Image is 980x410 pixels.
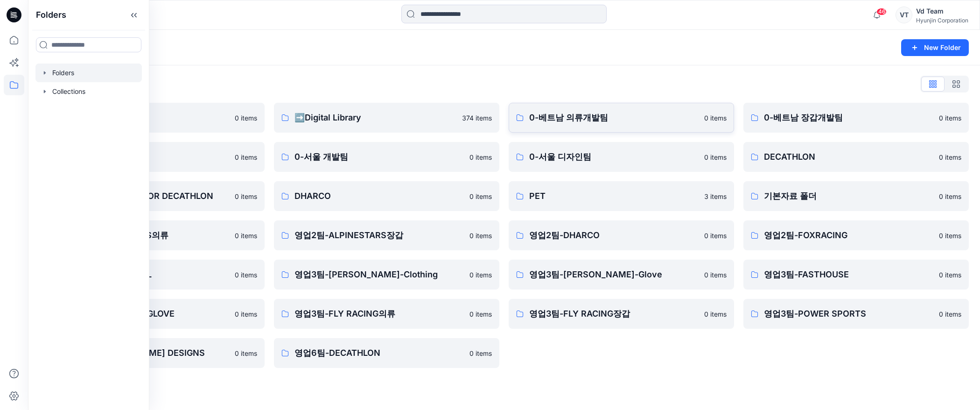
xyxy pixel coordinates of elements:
a: 영업3팀-POWER SPORTS0 items [743,299,969,329]
span: 46 [876,8,887,15]
p: 0 items [235,309,257,319]
p: 0 items [939,309,961,319]
a: 영업2팀-ALPINESTARS장갑0 items [274,220,499,250]
p: 0 items [939,231,961,240]
a: ➡️Digital Library374 items [274,103,499,133]
div: Vd Team [916,6,968,17]
p: DECATHLON [764,150,933,163]
p: ➡️Digital Library [294,111,456,124]
a: 영업3팀-5.11 TACTICAL0 items [39,260,265,290]
a: DHARCO0 items [274,181,499,211]
p: 영업2팀-ALPINESTARS장갑 [294,229,464,242]
a: 영업3팀-FASTHOUSE0 items [743,260,969,290]
p: 0 items [704,231,727,240]
p: 0 items [235,152,257,162]
p: 0-서울 디자인팀 [529,150,699,163]
p: 0 items [704,113,727,123]
p: 0 items [469,309,492,319]
p: 0 items [235,231,257,240]
p: 0-서울 개발팀 [294,150,464,163]
p: 0 items [469,270,492,280]
a: 0-본사VD0 items [39,142,265,172]
p: 영업3팀-FLY RACING의류 [294,307,464,320]
p: 영업3팀-[PERSON_NAME]-Clothing [294,268,464,281]
a: 0-서울 개발팀0 items [274,142,499,172]
p: 영업3팀-[PERSON_NAME]-Glove [529,268,699,281]
p: 영업3팀-POWER SPORTS [764,307,933,320]
p: 영업3팀-FLY RACING장갑 [529,307,699,320]
a: 영업2팀-ALPINESTARS의류0 items [39,220,265,250]
p: 영업2팀-FOXRACING [764,229,933,242]
a: 0-베트남 의류개발팀0 items [509,103,734,133]
a: 0-베트남 장갑개발팀0 items [743,103,969,133]
p: DHARCO [294,190,464,203]
p: 0-베트남 의류개발팀 [529,111,699,124]
a: PET3 items [509,181,734,211]
a: 영업3팀-[PERSON_NAME] DESIGNS0 items [39,338,265,368]
a: 영업6팀-DECATHLON0 items [274,338,499,368]
p: 0 items [939,152,961,162]
p: 374 items [462,113,492,123]
p: 0 items [235,348,257,358]
p: 0 items [939,191,961,201]
a: 영업3팀-FLY RACING의류0 items [274,299,499,329]
a: ♻️Project0 items [39,103,265,133]
a: 영업3팀-[PERSON_NAME]-Clothing0 items [274,260,499,290]
a: 영업3팀-[PERSON_NAME]-Glove0 items [509,260,734,290]
p: 0 items [939,113,961,123]
p: 0 items [469,191,492,201]
p: 0 items [235,113,257,123]
a: DESIGN PROPOSAL FOR DECATHLON0 items [39,181,265,211]
a: 영업3팀-FASTHOUSE GLOVE0 items [39,299,265,329]
p: 0 items [469,231,492,240]
button: New Folder [901,39,969,56]
p: 0 items [939,270,961,280]
p: 영업3팀-FASTHOUSE [764,268,933,281]
p: 0 items [235,191,257,201]
p: 영업6팀-DECATHLON [294,346,464,360]
p: 3 items [704,191,727,201]
p: 0 items [704,270,727,280]
p: 0 items [235,270,257,280]
a: 영업2팀-DHARCO0 items [509,220,734,250]
div: Hyunjin Corporation [916,17,968,24]
div: VT [896,7,912,23]
a: 영업2팀-FOXRACING0 items [743,220,969,250]
a: 0-서울 디자인팀0 items [509,142,734,172]
p: 0 items [469,348,492,358]
p: 영업2팀-DHARCO [529,229,699,242]
a: DECATHLON0 items [743,142,969,172]
p: 0 items [704,309,727,319]
p: 0 items [469,152,492,162]
p: 기본자료 폴더 [764,190,933,203]
p: PET [529,190,699,203]
a: 기본자료 폴더0 items [743,181,969,211]
p: 0-베트남 장갑개발팀 [764,111,933,124]
a: 영업3팀-FLY RACING장갑0 items [509,299,734,329]
p: 0 items [704,152,727,162]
